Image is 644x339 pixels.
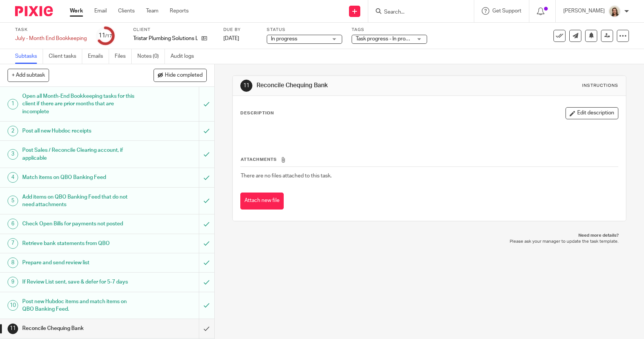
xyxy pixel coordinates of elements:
span: Task progress - In progress (With Lead) + 3 [356,36,455,42]
span: Attachments [241,157,277,162]
a: Email [94,7,107,15]
div: 7 [8,238,18,249]
img: Pixie [15,6,53,16]
h1: Post Sales / Reconcile Clearing account, if applicable [22,145,135,164]
h1: If Review List sent, save & defer for 5-7 days [22,276,135,288]
div: 4 [8,172,18,183]
div: 3 [8,149,18,160]
h1: Match items on QBO Banking Feed [22,172,135,183]
div: 8 [8,257,18,268]
span: [DATE] [223,36,239,41]
div: 10 [8,300,18,311]
a: Client tasks [49,49,82,64]
a: Work [70,7,83,15]
label: Client [133,27,214,33]
p: Description [240,110,274,116]
p: Tristar Plumbing Solutions Ltd. [133,35,198,42]
div: 9 [8,277,18,287]
div: 5 [8,196,18,206]
input: Search [383,9,451,16]
h1: Open all Month-End Bookkeeping tasks for this client if there are prior months that are incomplete [22,91,135,117]
p: Need more details? [240,233,618,239]
h1: Retrieve bank statements from QBO [22,238,135,249]
h1: Reconcile Chequing Bank [257,82,446,89]
div: 11 [98,31,112,40]
a: Files [115,49,132,64]
span: Get Support [492,8,521,14]
button: + Add subtask [8,69,49,82]
h1: Post new Hubdoc items and match items on QBO Banking Feed. [22,296,135,315]
small: /17 [105,34,112,38]
h1: Prepare and send review list [22,257,135,268]
h1: Reconcile Chequing Bank [22,323,135,334]
div: 6 [8,219,18,229]
div: 1 [8,99,18,109]
span: Hide completed [165,72,203,79]
img: Morgan.JPG [609,5,621,17]
button: Attach new file [240,193,284,210]
a: Audit logs [171,49,200,64]
div: July - Month End Bookkeeping [15,35,87,42]
span: There are no files attached to this task. [241,173,332,179]
label: Tags [352,27,427,33]
a: Emails [88,49,109,64]
h1: Post all new Hubdoc receipts [22,125,135,137]
label: Task [15,27,87,33]
div: 11 [240,80,252,92]
label: Status [267,27,342,33]
div: 2 [8,126,18,136]
p: Please ask your manager to update the task template. [240,239,618,245]
div: 11 [8,324,18,334]
a: Team [146,7,158,15]
a: Clients [118,7,135,15]
label: Due by [223,27,257,33]
a: Reports [170,7,189,15]
p: [PERSON_NAME] [563,7,605,15]
button: Edit description [566,107,618,119]
a: Subtasks [15,49,43,64]
button: Hide completed [154,69,207,82]
div: Instructions [582,83,618,89]
span: In progress [271,36,297,42]
a: Notes (0) [137,49,165,64]
h1: Check Open Bills for payments not posted [22,218,135,230]
h1: Add items on QBO Banking Feed that do not need attachments [22,191,135,211]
